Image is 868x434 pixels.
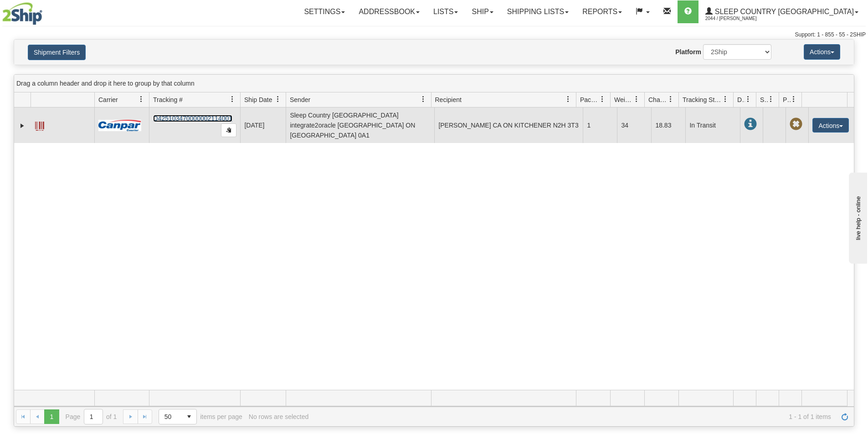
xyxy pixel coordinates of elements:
[249,413,309,420] div: No rows are selected
[804,44,840,60] button: Actions
[837,409,852,424] a: Refresh
[240,107,286,143] td: [DATE]
[744,118,757,131] span: In Transit
[35,117,44,132] a: Label
[760,95,768,104] span: Shipment Issues
[426,0,465,23] a: Lists
[699,0,865,23] a: Sleep Country [GEOGRAPHIC_DATA] 2044 / [PERSON_NAME]
[221,123,236,137] button: Copy to clipboard
[297,0,352,23] a: Settings
[286,107,434,143] td: Sleep Country [GEOGRAPHIC_DATA] integrate2oracle [GEOGRAPHIC_DATA] ON [GEOGRAPHIC_DATA] 0A1
[705,14,774,23] span: 2044 / [PERSON_NAME]
[663,92,678,107] a: Charge filter column settings
[713,8,854,15] span: Sleep Country [GEOGRAPHIC_DATA]
[153,95,183,104] span: Tracking #
[44,409,59,424] span: Page 1
[648,95,668,104] span: Charge
[416,92,431,107] a: Sender filter column settings
[225,92,240,107] a: Tracking # filter column settings
[847,170,867,263] iframe: chat widget
[560,92,576,107] a: Recipient filter column settings
[614,95,633,104] span: Weight
[290,95,310,104] span: Sender
[182,409,196,424] span: select
[315,413,831,420] span: 1 - 1 of 1 items
[134,92,149,107] a: Carrier filter column settings
[595,92,610,107] a: Packages filter column settings
[98,95,118,104] span: Carrier
[737,95,745,104] span: Delivery Status
[580,95,599,104] span: Packages
[18,121,27,130] a: Expand
[153,115,232,122] a: D425103470000002114001
[434,107,583,143] td: [PERSON_NAME] CA ON KITCHENER N2H 3T3
[14,75,854,92] div: grid grouping header
[98,120,141,131] img: 14 - Canpar
[500,0,575,23] a: Shipping lists
[812,118,849,133] button: Actions
[84,409,103,424] input: Page 1
[718,92,733,107] a: Tracking Status filter column settings
[159,409,242,424] span: items per page
[465,0,500,23] a: Ship
[763,92,779,107] a: Shipment Issues filter column settings
[790,118,802,131] span: Pickup Not Assigned
[435,95,462,104] span: Recipient
[629,92,644,107] a: Weight filter column settings
[583,107,617,143] td: 1
[270,92,286,107] a: Ship Date filter column settings
[617,107,651,143] td: 34
[685,107,740,143] td: In Transit
[244,95,272,104] span: Ship Date
[786,92,801,107] a: Pickup Status filter column settings
[575,0,629,23] a: Reports
[740,92,756,107] a: Delivery Status filter column settings
[783,95,791,104] span: Pickup Status
[28,45,86,60] button: Shipment Filters
[352,0,426,23] a: Addressbook
[159,409,197,424] span: Page sizes drop down
[164,412,176,421] span: 50
[651,107,685,143] td: 18.83
[66,409,117,424] span: Page of 1
[7,8,84,15] div: live help - online
[683,95,722,104] span: Tracking Status
[675,47,701,56] label: Platform
[2,31,866,39] div: Support: 1 - 855 - 55 - 2SHIP
[2,2,42,25] img: logo2044.jpg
